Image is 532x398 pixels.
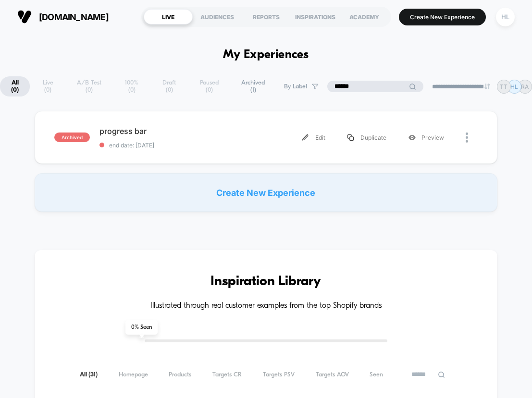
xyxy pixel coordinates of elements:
[399,9,486,25] button: Create New Experience
[291,127,336,148] div: Edit
[284,83,307,90] span: By Label
[397,127,455,148] div: Preview
[119,371,148,378] span: Homepage
[521,83,529,90] p: RA
[500,83,507,90] p: TT
[80,371,98,378] span: All
[340,9,389,24] div: ACADEMY
[99,142,266,149] span: end date: [DATE]
[35,173,497,212] div: Create New Experience
[39,12,109,22] span: [DOMAIN_NAME]
[493,7,518,27] button: HL
[63,274,469,289] h3: Inspiration Library
[125,320,158,335] span: 0 % Seen
[263,371,295,378] span: Targets PSV
[302,134,309,141] img: menu
[63,302,469,311] h4: Illustrated through real customer examples from the top Shopify brands
[223,48,309,62] h1: My Experiences
[242,9,291,24] div: REPORTS
[144,9,193,24] div: LIVE
[193,9,242,24] div: AUDIENCES
[14,9,111,24] button: [DOMAIN_NAME]
[496,8,515,26] div: HL
[291,9,340,24] div: INSPIRATIONS
[316,371,349,378] span: Targets AOV
[466,133,468,143] img: close
[54,133,90,142] span: archived
[484,84,490,89] img: end
[212,371,242,378] span: Targets CR
[510,83,518,90] p: HL
[231,76,275,96] span: Archived ( 1 )
[347,134,354,141] img: menu
[336,127,397,148] div: Duplicate
[370,371,383,378] span: Seen
[169,371,191,378] span: Products
[17,10,32,24] img: Visually logo
[99,126,266,136] span: progress bar
[88,372,98,378] span: ( 31 )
